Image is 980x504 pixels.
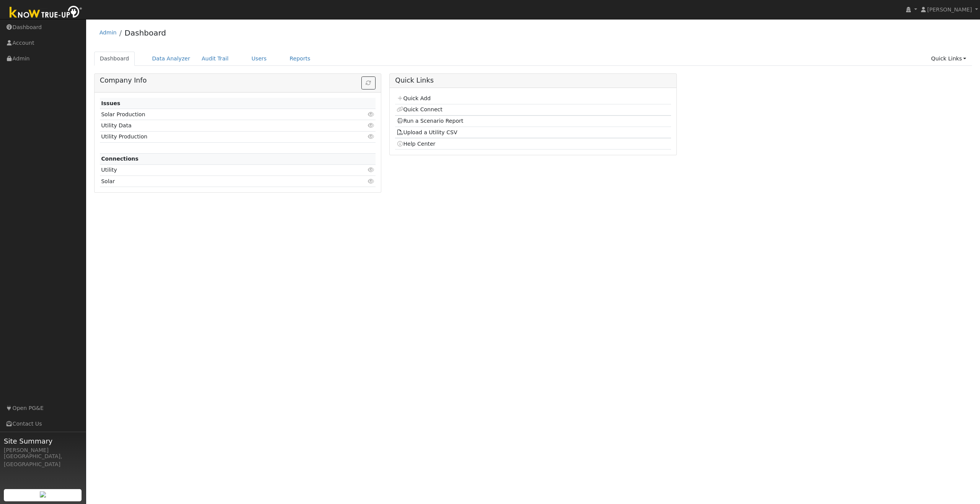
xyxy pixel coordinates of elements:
[397,141,436,147] a: Help Center
[6,4,86,21] img: Know True-Up
[925,52,972,66] a: Quick Links
[100,109,331,120] td: Solar Production
[284,52,316,66] a: Reports
[246,52,273,66] a: Users
[367,167,374,172] i: Click to view
[397,129,457,135] a: Upload a Utility CSV
[397,95,431,101] a: Quick Add
[397,118,464,124] a: Run a Scenario Report
[146,52,196,66] a: Data Analyzer
[367,123,374,128] i: Click to view
[40,491,46,497] img: retrieve
[100,176,331,187] td: Solar
[101,100,120,106] strong: Issues
[196,52,234,66] a: Audit Trail
[100,120,331,131] td: Utility Data
[100,76,376,85] h5: Company Info
[100,131,331,142] td: Utility Production
[100,164,331,176] td: Utility
[4,436,82,446] span: Site Summary
[94,52,135,66] a: Dashboard
[367,112,374,117] i: Click to view
[4,452,82,468] div: [GEOGRAPHIC_DATA], [GEOGRAPHIC_DATA]
[927,7,972,13] span: [PERSON_NAME]
[395,76,671,85] h5: Quick Links
[367,179,374,184] i: Click to view
[397,106,443,112] a: Quick Connect
[124,28,166,37] a: Dashboard
[101,156,139,162] strong: Connections
[367,134,374,139] i: Click to view
[4,446,82,454] div: [PERSON_NAME]
[100,29,117,36] a: Admin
